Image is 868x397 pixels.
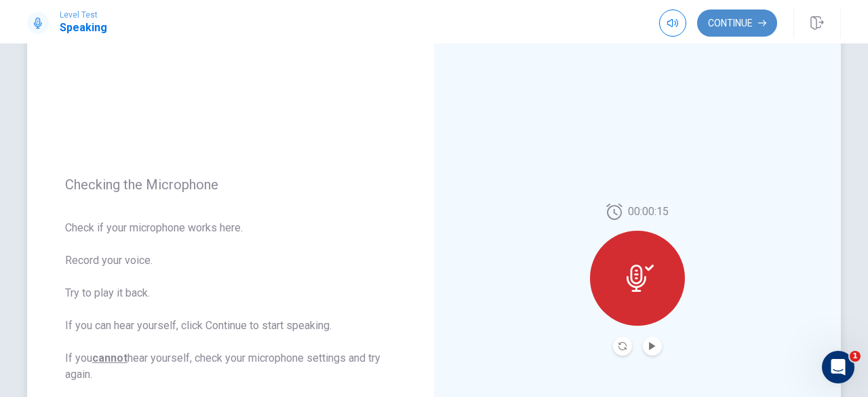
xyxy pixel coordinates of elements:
[60,10,107,20] span: Level Test
[628,204,669,220] span: 00:00:15
[697,10,777,37] button: Continue
[643,337,662,356] button: Play Audio
[822,351,854,383] iframe: Intercom live chat
[65,176,396,193] span: Checking the Microphone
[850,351,861,362] span: 1
[613,337,632,356] button: Record Again
[92,352,127,364] u: cannot
[60,20,107,36] h1: Speaking
[65,220,396,383] span: Check if your microphone works here. Record your voice. Try to play it back. If you can hear your...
